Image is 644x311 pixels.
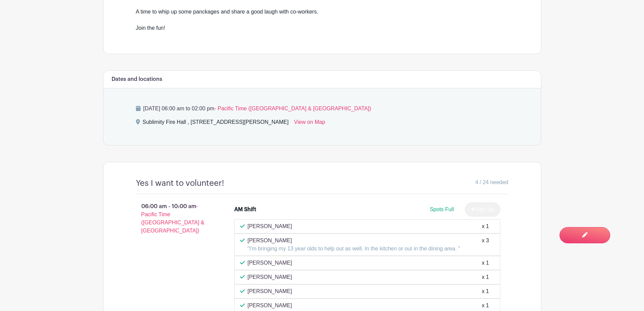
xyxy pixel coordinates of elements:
[136,105,508,113] p: [DATE] 06:00 am to 02:00 pm
[482,302,489,310] div: x 1
[214,106,371,111] span: - Pacific Time ([GEOGRAPHIC_DATA] & [GEOGRAPHIC_DATA])
[247,302,292,310] p: [PERSON_NAME]
[112,76,162,83] h6: Dates and locations
[482,259,489,267] div: x 1
[247,287,292,295] p: [PERSON_NAME]
[482,287,489,295] div: x 1
[136,178,224,188] h4: Yes I want to volunteer!
[234,205,256,214] div: AM Shift
[141,203,205,234] span: - Pacific Time ([GEOGRAPHIC_DATA] & [GEOGRAPHIC_DATA])
[125,200,224,238] p: 06:00 am - 10:00 am
[247,222,292,230] p: [PERSON_NAME]
[247,237,460,245] p: [PERSON_NAME]
[247,245,460,253] p: "I'm bringing my 13 year olds to help out as well. In the kitchen or out in the dining area. "
[430,206,454,212] span: Spots Full
[247,273,292,281] p: [PERSON_NAME]
[143,118,289,129] div: Sublimity Fire Hall , [STREET_ADDRESS][PERSON_NAME]
[247,259,292,267] p: [PERSON_NAME]
[482,237,489,253] div: x 3
[475,178,508,186] span: 4 / 24 needed
[482,222,489,230] div: x 1
[482,273,489,281] div: x 1
[294,118,325,129] a: View on Map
